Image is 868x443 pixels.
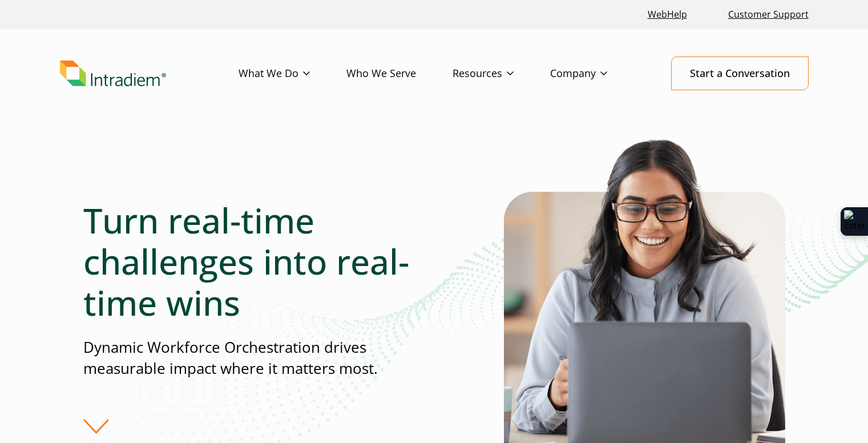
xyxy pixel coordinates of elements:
[671,57,809,90] a: Start a Conversation
[83,200,434,323] h1: Turn real-time challenges into real-time wins
[453,57,550,90] a: Resources
[724,2,813,27] a: Customer Support
[60,61,166,87] img: Intradiem
[844,210,865,233] img: Extension Icon
[643,2,692,27] a: Link opens in a new window
[60,61,239,87] a: Link to homepage of Intradiem
[239,57,346,90] a: What We Do
[346,57,453,90] a: Who We Serve
[83,337,434,380] p: Dynamic Workforce Orchestration drives measurable impact where it matters most.
[550,57,644,90] a: Company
